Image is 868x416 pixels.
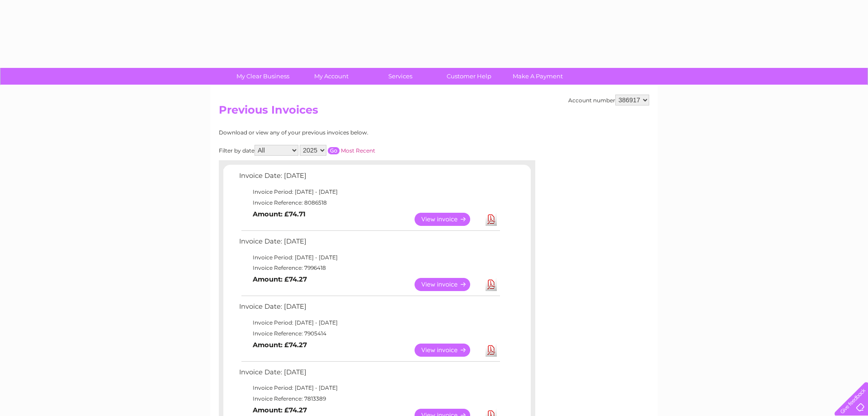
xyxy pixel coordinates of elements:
b: Amount: £74.71 [253,210,306,218]
a: View [415,213,481,226]
a: Make A Payment [500,68,575,85]
b: Amount: £74.27 [253,341,307,349]
a: View [415,278,481,291]
a: Customer Help [432,68,506,85]
a: Download [486,213,497,226]
td: Invoice Date: [DATE] [237,235,501,252]
td: Invoice Reference: 7905414 [237,328,501,339]
a: Services [363,68,438,85]
a: Download [486,344,497,357]
b: Amount: £74.27 [253,275,307,283]
td: Invoice Date: [DATE] [237,170,501,186]
td: Invoice Reference: 7996418 [237,263,501,273]
a: Download [486,278,497,291]
div: Account number [568,95,649,105]
a: My Clear Business [226,68,300,85]
div: Download or view any of your previous invoices below. [219,129,456,136]
td: Invoice Reference: 7813389 [237,393,501,404]
td: Invoice Date: [DATE] [237,366,501,383]
td: Invoice Period: [DATE] - [DATE] [237,252,501,263]
td: Invoice Period: [DATE] - [DATE] [237,383,501,393]
td: Invoice Reference: 8086518 [237,197,501,208]
h2: Previous Invoices [219,104,649,121]
div: Filter by date [219,145,456,156]
a: Most Recent [341,147,375,154]
td: Invoice Date: [DATE] [237,301,501,317]
b: Amount: £74.27 [253,406,307,414]
td: Invoice Period: [DATE] - [DATE] [237,317,501,328]
a: View [415,344,481,357]
a: My Account [294,68,369,85]
td: Invoice Period: [DATE] - [DATE] [237,186,501,197]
